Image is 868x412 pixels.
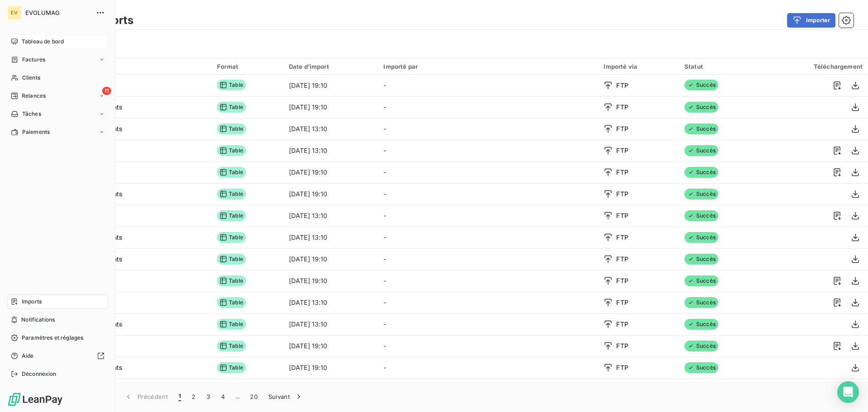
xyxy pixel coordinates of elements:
[616,189,628,199] span: FTP
[118,387,173,406] button: Précédent
[283,205,378,227] td: [DATE] 13:10
[22,352,34,360] span: Aide
[283,96,378,118] td: [DATE] 19:10
[616,320,628,329] span: FTP
[22,334,83,342] span: Paramètres et réglages
[283,161,378,183] td: [DATE] 19:10
[616,124,628,133] span: FTP
[22,370,57,378] span: Déconnexion
[217,232,246,243] span: Table
[283,183,378,205] td: [DATE] 19:10
[173,387,186,406] button: 1
[684,80,718,90] span: Succès
[7,349,108,363] a: Aide
[765,63,863,70] div: Téléchargement
[21,316,55,324] span: Notifications
[684,232,718,243] span: Succès
[616,298,628,307] span: FTP
[378,335,598,357] td: -
[179,392,181,401] span: 1
[616,211,628,220] span: FTP
[616,255,628,264] span: FTP
[378,357,598,379] td: -
[684,275,718,286] span: Succès
[684,254,718,265] span: Succès
[230,389,245,404] span: …
[283,118,378,140] td: [DATE] 13:10
[684,189,718,199] span: Succès
[378,183,598,205] td: -
[378,270,598,292] td: -
[684,341,718,351] span: Succès
[378,161,598,183] td: -
[186,387,201,406] button: 2
[283,357,378,379] td: [DATE] 19:10
[7,392,63,407] img: Logo LeanPay
[378,248,598,270] td: -
[684,102,718,113] span: Succès
[217,275,246,286] span: Table
[283,227,378,248] td: [DATE] 13:10
[787,13,835,28] button: Importer
[684,319,718,330] span: Succès
[283,248,378,270] td: [DATE] 19:10
[217,210,246,221] span: Table
[289,63,373,70] div: Date d’import
[216,387,230,406] button: 4
[684,210,718,221] span: Succès
[283,313,378,335] td: [DATE] 13:10
[684,167,718,178] span: Succès
[22,56,45,64] span: Factures
[378,96,598,118] td: -
[378,140,598,161] td: -
[283,379,378,400] td: [DATE] 15:45
[684,362,718,373] span: Succès
[217,189,246,199] span: Table
[837,381,859,403] div: Open Intercom Messenger
[684,63,755,70] div: Statut
[616,233,628,242] span: FTP
[217,254,246,265] span: Table
[616,168,628,177] span: FTP
[217,145,246,156] span: Table
[378,75,598,96] td: -
[217,341,246,351] span: Table
[217,319,246,330] span: Table
[383,63,593,70] div: Importé par
[217,362,246,373] span: Table
[217,102,246,113] span: Table
[201,387,216,406] button: 3
[22,298,42,306] span: Imports
[283,140,378,161] td: [DATE] 13:10
[604,63,674,70] div: Importé via
[378,205,598,227] td: -
[283,292,378,313] td: [DATE] 13:10
[378,118,598,140] td: -
[22,128,50,136] span: Paiements
[43,62,206,71] div: Import
[7,5,22,20] div: EV
[102,87,111,95] span: 11
[283,75,378,96] td: [DATE] 19:10
[217,297,246,308] span: Table
[217,167,246,178] span: Table
[217,63,278,70] div: Format
[684,145,718,156] span: Succès
[616,81,628,90] span: FTP
[283,335,378,357] td: [DATE] 19:10
[25,9,90,16] span: EVOLUMAG
[378,292,598,313] td: -
[283,270,378,292] td: [DATE] 19:10
[684,123,718,134] span: Succès
[616,363,628,372] span: FTP
[22,38,64,46] span: Tableau de bord
[22,74,40,82] span: Clients
[684,297,718,308] span: Succès
[245,387,263,406] button: 20
[378,227,598,248] td: -
[217,123,246,134] span: Table
[378,313,598,335] td: -
[616,341,628,350] span: FTP
[616,103,628,112] span: FTP
[616,146,628,155] span: FTP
